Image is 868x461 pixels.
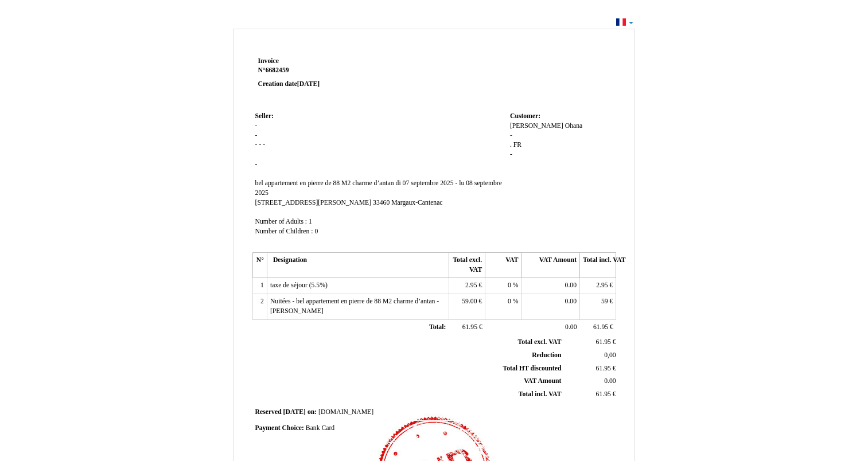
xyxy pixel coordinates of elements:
span: 61.95 [593,323,608,331]
span: 61.95 [596,365,611,372]
span: di 07 septembre 2025 - lu 08 septembre 2025 [255,179,502,197]
span: Customer: [510,112,540,120]
span: 33460 [373,199,390,206]
th: Designation [267,253,449,278]
span: Nuitées - bel appartement en pierre de 88 M2 charme d’antan - [PERSON_NAME] [270,298,439,315]
span: Reserved [255,408,282,416]
span: . [510,141,512,149]
span: 0 [508,298,511,305]
span: 0 [314,228,318,235]
th: N° [252,253,267,278]
td: € [449,278,485,294]
span: Ohana [565,122,583,130]
td: € [563,336,618,349]
span: Reduction [532,351,561,359]
td: € [580,319,616,335]
span: [DOMAIN_NAME] [318,408,373,416]
span: taxe de séjour (5.5%) [270,282,328,289]
span: 0,00 [604,351,616,359]
span: on: [308,408,317,416]
span: Invoice [258,57,279,65]
span: 61.95 [596,338,611,346]
span: - [263,141,265,149]
span: [DATE] [283,408,306,416]
td: % [485,294,521,319]
span: Payment Choice: [255,424,304,432]
span: Bank Card [306,424,334,432]
th: VAT [485,253,521,278]
span: Total HT discounted [503,365,561,372]
td: € [563,388,618,401]
span: Seller: [255,112,274,120]
th: VAT Amount [521,253,579,278]
span: - [255,122,258,130]
td: € [563,362,618,375]
span: [STREET_ADDRESS][PERSON_NAME] [255,199,372,206]
span: [PERSON_NAME] [510,122,563,130]
span: Margaux-Cantenac [391,199,442,206]
span: - [259,141,261,149]
span: Total incl. VAT [519,390,562,398]
td: 1 [252,278,267,294]
td: % [485,278,521,294]
span: Total: [429,323,446,331]
span: - [510,151,512,158]
span: [DATE] [297,80,320,88]
span: 0.00 [565,323,577,331]
span: 61.95 [462,323,477,331]
span: 0.00 [604,377,616,385]
td: € [580,278,616,294]
strong: Creation date [258,80,320,88]
span: 6682459 [266,67,289,74]
th: Total incl. VAT [580,253,616,278]
span: 59 [601,298,608,305]
strong: N° [258,66,395,75]
span: FR [513,141,521,149]
span: Total excl. VAT [518,338,562,346]
span: 2.95 [596,282,608,289]
span: 0 [508,282,511,289]
span: 0.00 [565,298,577,305]
td: € [449,294,485,319]
span: Number of Children : [255,228,313,235]
span: VAT Amount [524,377,561,385]
span: 59.00 [462,298,477,305]
span: - [255,161,258,168]
td: € [580,294,616,319]
span: - [255,132,258,139]
th: Total excl. VAT [449,253,485,278]
span: 0.00 [565,282,577,289]
span: - [255,141,258,149]
span: 1 [309,218,312,225]
span: bel appartement en pierre de 88 M2 charme d’antan [255,179,394,187]
span: 61.95 [596,390,611,398]
span: Number of Adults : [255,218,308,225]
td: 2 [252,294,267,319]
span: 2.95 [465,282,477,289]
td: € [449,319,485,335]
span: - [510,132,512,139]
